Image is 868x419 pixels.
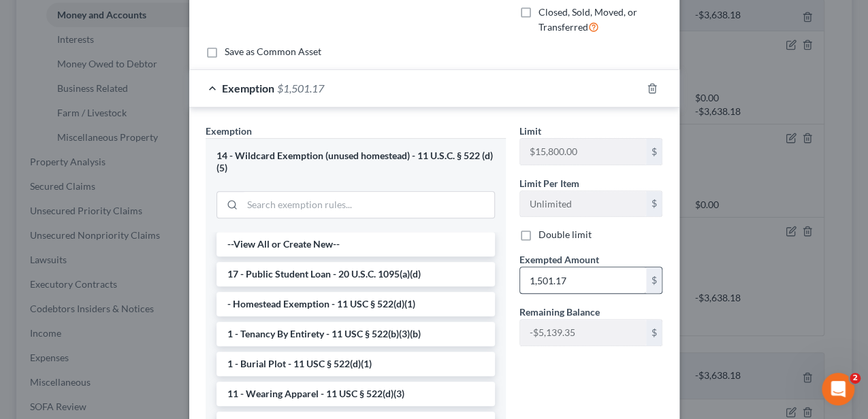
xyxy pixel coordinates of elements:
[206,125,252,137] span: Exemption
[520,139,646,165] input: --
[519,176,579,190] label: Limit Per Item
[520,267,646,293] input: 0.00
[850,373,861,384] span: 2
[646,191,662,217] div: $
[216,262,495,286] li: 17 - Public Student Loan - 20 U.S.C. 1095(a)(d)
[216,322,495,346] li: 1 - Tenancy By Entirety - 11 USC § 522(b)(3)(b)
[277,82,324,95] span: $1,501.17
[242,192,494,218] input: Search exemption rules...
[822,373,854,405] iframe: Intercom live chat
[646,139,662,165] div: $
[225,45,321,58] label: Save as Common Asset
[519,305,600,319] label: Remaining Balance
[216,292,495,316] li: - Homestead Exemption - 11 USC § 522(d)(1)
[520,191,646,217] input: --
[222,82,274,95] span: Exemption
[539,6,637,33] span: Closed, Sold, Moved, or Transferred
[216,352,495,376] li: 1 - Burial Plot - 11 USC § 522(d)(1)
[216,382,495,406] li: 11 - Wearing Apparel - 11 USC § 522(d)(3)
[519,125,541,137] span: Limit
[646,320,662,346] div: $
[520,320,646,346] input: --
[646,267,662,293] div: $
[539,228,592,241] label: Double limit
[216,232,495,256] li: --View All or Create New--
[519,254,599,265] span: Exempted Amount
[216,150,495,175] div: 14 - Wildcard Exemption (unused homestead) - 11 U.S.C. § 522 (d)(5)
